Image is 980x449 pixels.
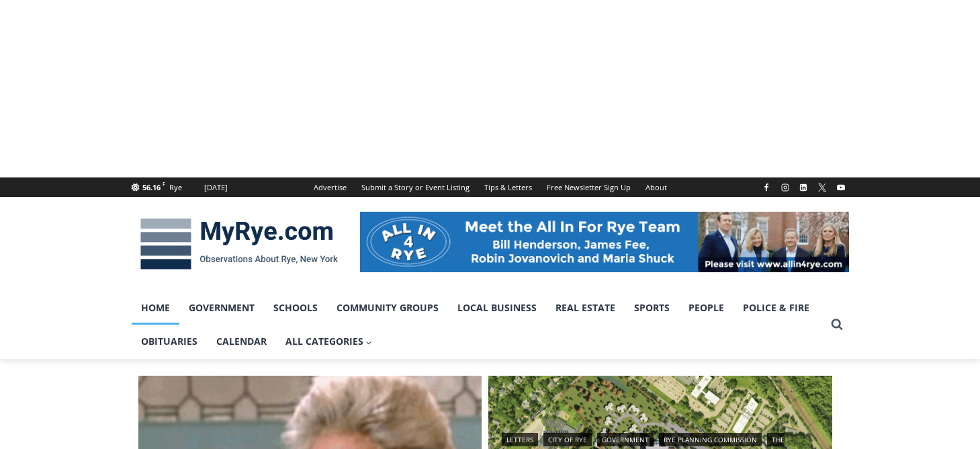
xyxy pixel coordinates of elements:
img: All in for Rye [360,212,849,272]
a: City of Rye [543,433,592,446]
nav: Primary Navigation [132,291,825,359]
a: Advertise [306,177,354,197]
nav: Secondary Navigation [306,177,674,197]
span: All Categories [285,334,373,349]
a: Letters [502,433,538,446]
span: 56.16 [142,182,161,192]
div: Rye [169,181,182,194]
a: Government [597,433,654,446]
a: Tips & Letters [477,177,539,197]
a: People [679,291,733,325]
a: About [638,177,674,197]
a: Calendar [207,325,276,358]
img: MyRye.com [132,209,347,279]
a: Obituaries [132,325,207,358]
a: Instagram [777,179,793,196]
a: All Categories [276,325,382,358]
a: Real Estate [546,291,625,325]
div: [DATE] [204,181,228,194]
a: Submit a Story or Event Listing [354,177,477,197]
a: Sports [625,291,679,325]
a: Local Business [448,291,546,325]
button: View Search Form [825,313,849,337]
a: Police & Fire [733,291,819,325]
a: Linkedin [795,179,811,196]
a: YouTube [833,179,849,196]
span: F [163,180,165,188]
a: Government [179,291,264,325]
a: Home [132,291,179,325]
a: Facebook [758,179,774,196]
a: X [814,179,830,196]
a: Rye Planning Commission [659,433,762,446]
a: Free Newsletter Sign Up [539,177,638,197]
a: Community Groups [327,291,448,325]
a: Schools [264,291,327,325]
